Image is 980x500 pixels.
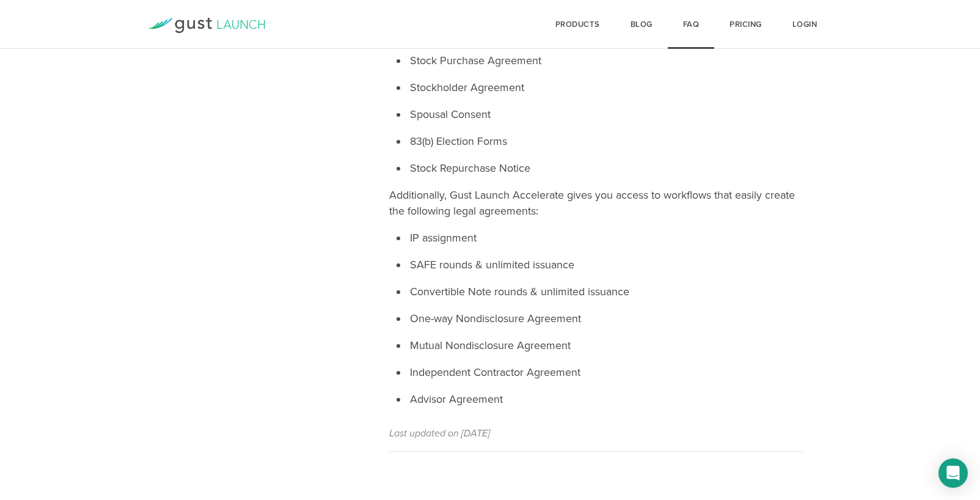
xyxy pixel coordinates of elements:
div: Open Intercom Messenger [938,458,968,488]
li: One-way Nondisclosure Agreement [408,311,803,326]
li: SAFE rounds & unlimited issuance [408,257,803,273]
p: Additionally, Gust Launch Accelerate gives you access to workflows that easily create the followi... [389,187,803,219]
p: Last updated on [DATE] [389,425,803,441]
li: IP assignment [408,230,803,246]
li: Spousal Consent [408,106,803,122]
li: Mutual Nondisclosure Agreement [408,337,803,353]
li: Stockholder Agreement [408,79,803,95]
li: 83(b) Election Forms [408,133,803,149]
li: Independent Contractor Agreement [408,364,803,380]
li: Convertible Note rounds & unlimited issuance [408,284,803,300]
li: Stock Purchase Agreement [408,53,803,68]
li: Advisor Agreement [408,391,803,407]
li: Stock Repurchase Notice [408,160,803,176]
